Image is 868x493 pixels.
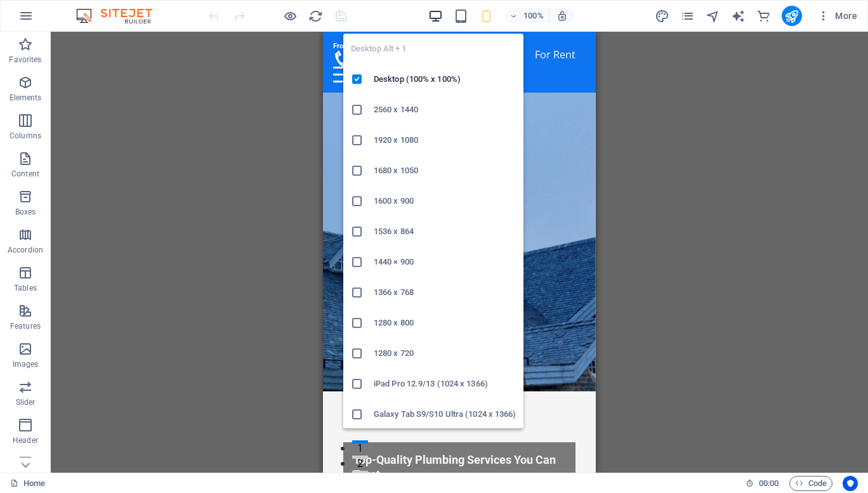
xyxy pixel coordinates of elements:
h6: iPad Pro 12.9/13 (1024 x 1366) [374,376,516,391]
h6: 2560 x 1440 [374,102,516,117]
p: Elements [10,93,42,103]
button: design [655,8,670,23]
i: AI Writer [731,9,746,23]
button: 3 [29,439,45,442]
button: text_generator [731,8,746,23]
p: Content [11,169,39,179]
h6: 1536 x 864 [374,224,516,239]
i: Reload page [308,9,323,23]
button: commerce [756,8,772,23]
p: Boxes [15,207,36,217]
button: Click here to leave preview mode and continue editing [282,8,298,23]
button: navigator [706,8,721,23]
i: Commerce [756,9,771,23]
h6: 1680 x 1050 [374,163,516,178]
h6: 1600 x 900 [374,194,516,209]
h6: Session time [746,476,779,491]
i: Navigator [706,9,720,23]
p: Header [13,435,38,445]
button: More [812,6,862,26]
p: Images [13,359,39,369]
span: More [817,10,857,22]
h6: 1280 x 720 [374,346,516,361]
p: Features [10,321,41,331]
button: publish [782,6,802,26]
button: reload [308,8,323,23]
h6: Desktop (100% x 100%) [374,72,516,87]
button: pages [680,8,695,23]
h6: 1280 x 800 [374,315,516,331]
h6: 1366 x 768 [374,285,516,300]
span: Code [795,476,827,491]
button: 100% [504,8,549,23]
button: 2 [29,424,45,427]
button: 1 [29,409,45,412]
p: Tables [14,283,37,293]
button: Code [789,476,832,491]
p: Columns [10,131,41,141]
span: : [768,478,770,488]
div: For Rent [202,10,263,36]
a: Click to cancel selection. Double-click to open Pages [10,476,45,491]
i: Design (Ctrl+Alt+Y) [655,9,669,23]
span: 00 00 [759,476,779,491]
p: Favorites [9,55,41,65]
img: Editor Logo [73,8,168,23]
p: Slider [16,397,36,407]
h6: 1440 × 900 [374,254,516,270]
h6: 1920 x 1080 [374,133,516,148]
i: Pages (Ctrl+Alt+S) [680,9,695,23]
h6: 100% [523,8,544,23]
p: Accordion [8,245,43,255]
i: On resize automatically adjust zoom level to fit chosen device. [556,10,568,22]
h6: Galaxy Tab S9/S10 Ultra (1024 x 1366) [374,407,516,422]
button: Usercentrics [843,476,858,491]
